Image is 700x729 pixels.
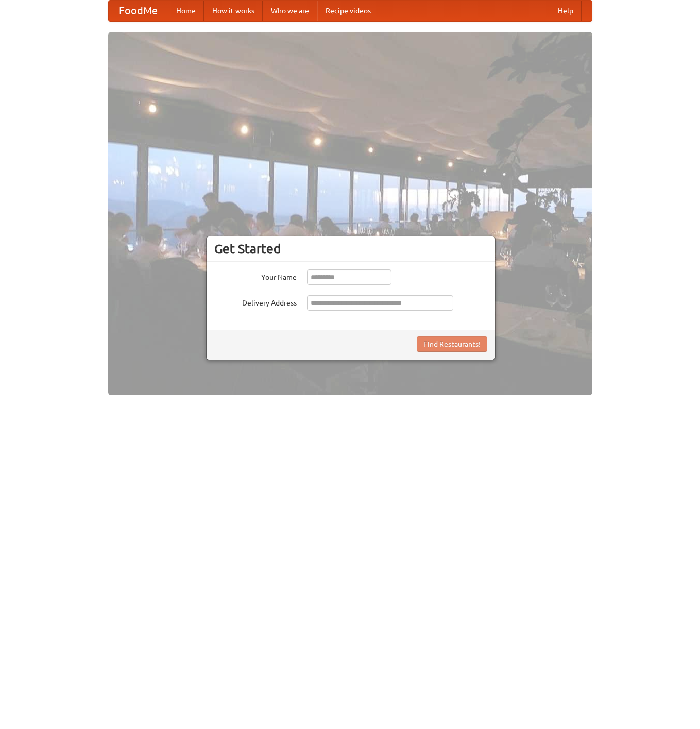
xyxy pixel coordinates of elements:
[109,1,168,21] a: FoodMe
[417,336,487,352] button: Find Restaurants!
[550,1,582,21] a: Help
[204,1,263,21] a: How it works
[317,1,379,21] a: Recipe videos
[168,1,204,21] a: Home
[214,241,487,257] h3: Get Started
[214,295,297,308] label: Delivery Address
[263,1,317,21] a: Who we are
[214,269,297,282] label: Your Name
